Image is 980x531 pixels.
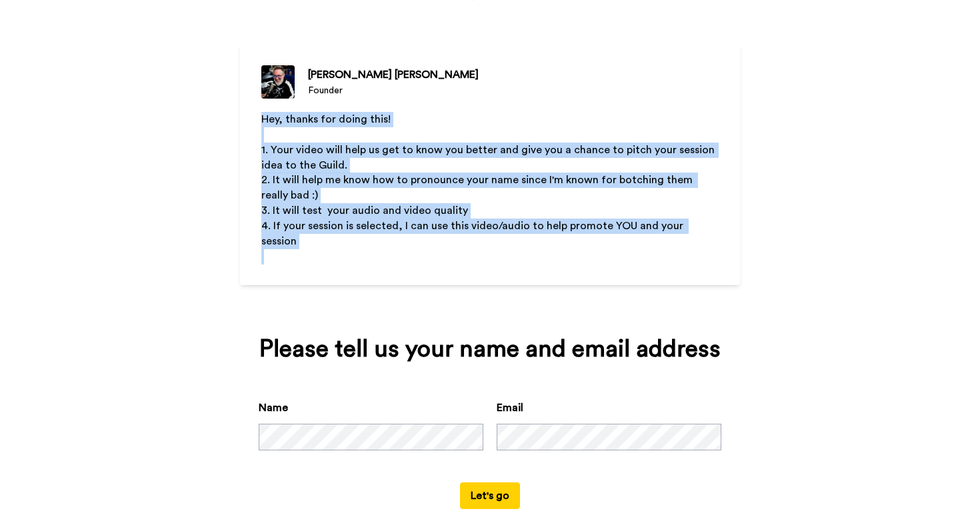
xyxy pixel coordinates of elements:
[460,482,520,509] button: Let's go
[261,205,468,216] span: 3. It will test your audio and video quality
[259,336,721,362] div: Please tell us your name and email address
[261,145,717,171] span: 1. Your video will help us get to know you better and give you a chance to pitch your session ide...
[261,175,695,201] span: 2. It will help me know how to pronounce your name since I'm known for botching them really bad :)
[259,400,288,416] label: Name
[308,84,479,97] div: Founder
[261,65,295,99] img: Founder
[261,221,686,247] span: 4. If your session is selected, I can use this video/audio to help promote YOU and your session
[261,114,391,125] span: Hey, thanks for doing this!
[497,400,523,416] label: Email
[308,67,479,83] div: [PERSON_NAME] [PERSON_NAME]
